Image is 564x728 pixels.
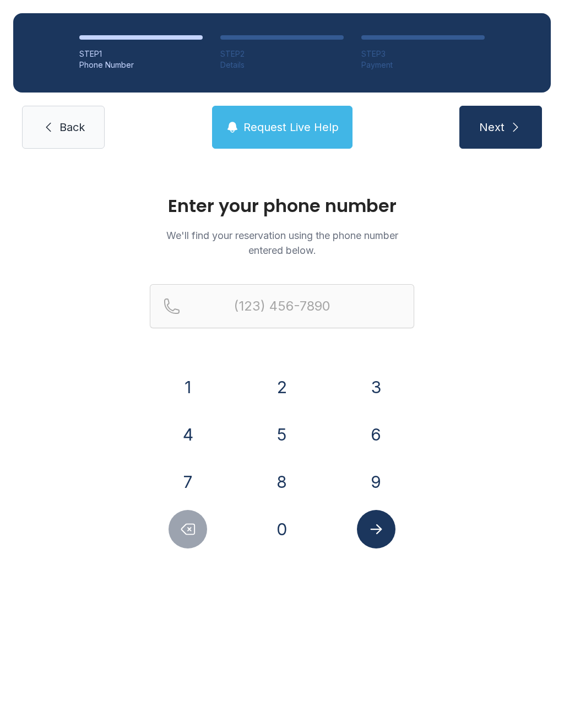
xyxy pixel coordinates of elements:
[220,48,344,59] div: STEP 2
[263,415,301,454] button: 5
[169,415,207,454] button: 4
[357,510,395,548] button: Submit lookup form
[357,368,395,406] button: 3
[169,463,207,501] button: 7
[243,119,339,135] span: Request Live Help
[357,415,395,454] button: 6
[169,368,207,406] button: 1
[361,59,485,70] div: Payment
[263,510,301,548] button: 0
[150,197,414,215] h1: Enter your phone number
[79,48,203,59] div: STEP 1
[59,119,85,135] span: Back
[357,463,395,501] button: 9
[169,510,207,548] button: Delete number
[220,59,344,70] div: Details
[479,119,505,135] span: Next
[263,463,301,501] button: 8
[263,368,301,406] button: 2
[150,284,414,328] input: Reservation phone number
[361,48,485,59] div: STEP 3
[150,228,414,258] p: We'll find your reservation using the phone number entered below.
[79,59,203,70] div: Phone Number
